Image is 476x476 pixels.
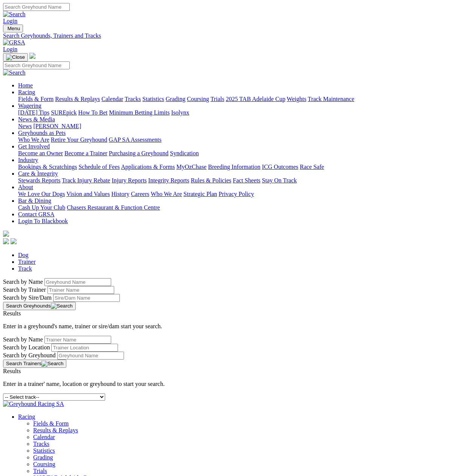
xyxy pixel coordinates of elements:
[3,53,28,61] button: Toggle navigation
[51,109,77,116] a: SUREpick
[208,164,260,170] a: Breeding Information
[308,96,354,102] a: Track Maintenance
[78,164,119,170] a: Schedule of Fees
[18,96,473,103] div: Racing
[3,344,50,350] label: Search by Location
[3,368,473,375] div: Results
[287,96,306,102] a: Weights
[62,177,110,184] a: Track Injury Rebate
[33,447,55,454] a: Statistics
[125,96,141,102] a: Tracks
[109,109,170,116] a: Minimum Betting Limits
[148,177,189,184] a: Integrity Reports
[18,89,35,95] a: Racing
[3,352,56,358] label: Search by Greyhound
[33,123,81,129] a: [PERSON_NAME]
[47,286,114,294] input: Search by Trainer name
[171,109,189,116] a: Isolynx
[191,177,231,184] a: Rules & Policies
[170,150,199,156] a: Syndication
[57,352,124,360] input: Search by Greyhound Name
[18,109,49,116] a: [DATE] Tips
[33,461,55,467] a: Coursing
[18,157,38,163] a: Industry
[3,32,473,39] a: Search Greyhounds, Trainers and Tracks
[18,170,58,177] a: Care & Integrity
[67,204,160,211] a: Chasers Restaurant & Function Centre
[18,177,473,184] div: Care & Integrity
[176,164,207,170] a: MyOzChase
[3,381,473,387] p: Enter in a trainer' name, location or greyhound to start your search.
[18,123,32,129] a: News
[187,96,209,102] a: Coursing
[3,336,43,343] label: Search by Name
[262,177,297,184] a: Stay On Track
[3,231,9,237] img: logo-grsa-white.png
[51,303,73,309] img: Search
[8,26,20,31] span: Menu
[18,136,473,143] div: Greyhounds as Pets
[18,136,49,143] a: Who We Are
[18,413,35,420] a: Racing
[3,39,25,46] img: GRSA
[300,164,324,170] a: Race Safe
[18,164,77,170] a: Bookings & Scratchings
[33,454,53,461] a: Grading
[3,3,70,11] input: Search
[101,96,123,102] a: Calendar
[18,109,473,116] div: Wagering
[33,434,55,440] a: Calendar
[64,150,107,156] a: Become a Trainer
[3,323,473,330] p: Enter in a greyhound's name, trainer or sire/dam start your search.
[18,184,33,190] a: About
[112,177,147,184] a: Injury Reports
[44,278,111,286] input: Search by Greyhound name
[142,96,164,102] a: Statistics
[3,302,76,310] button: Search Greyhounds
[18,204,473,211] div: Bar & Dining
[51,344,118,352] input: Search by Trainer Location
[18,123,473,130] div: News & Media
[18,259,36,265] a: Trainer
[109,150,168,156] a: Purchasing a Greyhound
[109,136,162,143] a: GAP SA Assessments
[3,69,26,76] img: Search
[3,286,46,293] label: Search by Trainer
[78,109,108,116] a: How To Bet
[184,191,217,197] a: Strategic Plan
[18,143,50,150] a: Get Involved
[18,211,54,217] a: Contact GRSA
[3,61,70,69] input: Search
[18,204,65,211] a: Cash Up Your Club
[3,18,17,24] a: Login
[18,177,60,184] a: Stewards Reports
[41,361,63,367] img: Search
[18,82,33,89] a: Home
[233,177,260,184] a: Fact Sheets
[3,24,23,32] button: Toggle navigation
[11,238,17,244] img: twitter.svg
[18,150,473,157] div: Get Involved
[18,96,54,102] a: Fields & Form
[55,96,100,102] a: Results & Replays
[33,441,49,447] a: Tracks
[18,164,473,170] div: Industry
[3,279,43,285] label: Search by Name
[33,468,47,474] a: Trials
[29,53,35,59] img: logo-grsa-white.png
[219,191,254,197] a: Privacy Policy
[44,336,111,344] input: Search by Trainer Name
[3,310,473,317] div: Results
[151,191,182,197] a: Who We Are
[18,130,66,136] a: Greyhounds as Pets
[18,252,29,258] a: Dog
[121,164,175,170] a: Applications & Forms
[18,150,63,156] a: Become an Owner
[210,96,224,102] a: Trials
[66,191,110,197] a: Vision and Values
[3,401,64,407] img: Greyhound Racing SA
[18,103,41,109] a: Wagering
[18,197,51,204] a: Bar & Dining
[3,11,26,18] img: Search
